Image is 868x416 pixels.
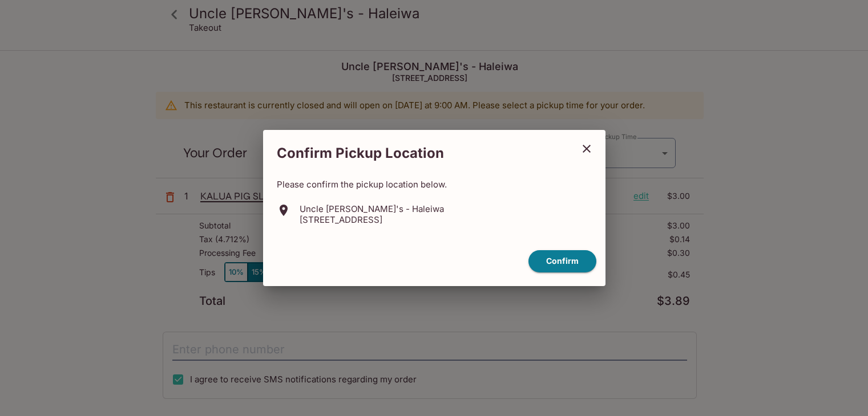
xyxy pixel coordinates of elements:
[300,214,444,225] p: [STREET_ADDRESS]
[300,203,444,214] p: Uncle [PERSON_NAME]'s - Haleiwa
[263,139,572,168] h2: Confirm Pickup Location
[277,179,592,190] p: Please confirm the pickup location below.
[572,134,601,163] button: close
[528,250,596,272] button: confirm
